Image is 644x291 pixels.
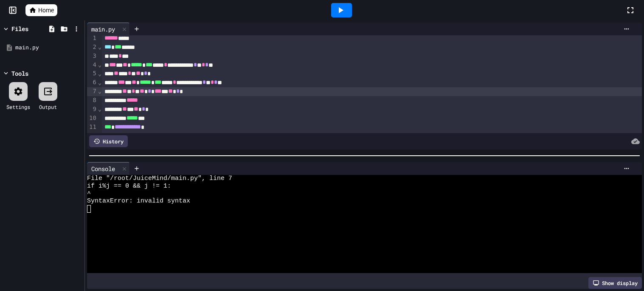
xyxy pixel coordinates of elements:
div: History [89,135,128,147]
div: 1 [87,34,98,43]
div: 2 [87,43,98,52]
div: Console [87,164,119,173]
span: Fold line [98,106,102,112]
div: 9 [87,105,98,114]
span: ^ [87,190,91,198]
div: Files [11,24,28,33]
div: Settings [6,103,30,111]
div: Output [39,103,57,111]
span: Fold line [98,70,102,77]
div: 8 [87,96,98,105]
div: main.py [87,25,119,34]
span: SyntaxError: invalid syntax [87,197,190,205]
div: 10 [87,114,98,123]
div: 6 [87,78,98,87]
div: Console [87,162,130,175]
span: if i%j == 0 && j != 1: [87,183,171,190]
span: Fold line [98,88,102,94]
div: 4 [87,61,98,70]
div: Tools [11,69,28,78]
span: Fold line [98,43,102,50]
span: Home [38,6,54,14]
div: 5 [87,69,98,78]
span: File "/root/JuiceMind/main.py", line 7 [87,175,232,183]
div: main.py [15,43,82,52]
div: 3 [87,52,98,61]
div: 7 [87,87,98,96]
div: main.py [87,23,130,35]
a: Home [25,4,57,16]
span: Fold line [98,61,102,68]
div: 11 [87,123,98,132]
div: Show display [588,277,642,289]
span: Fold line [98,79,102,86]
